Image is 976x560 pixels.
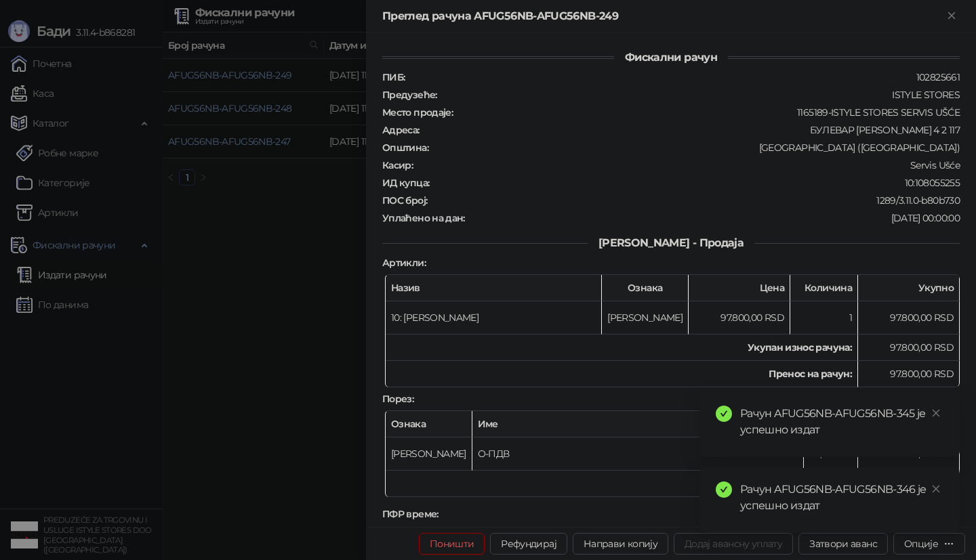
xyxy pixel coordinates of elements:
[382,257,426,269] strong: Артикли :
[931,408,941,418] span: close
[573,533,668,555] button: Направи копију
[858,335,960,361] td: 97.800,00 RSD
[382,177,429,189] strong: ИД купца :
[428,194,961,207] div: 1289/3.11.0-b80b730
[382,159,413,171] strong: Касир :
[689,275,790,301] th: Цена
[748,341,852,353] strong: Укупан износ рачуна :
[584,538,657,550] span: Направи копију
[382,71,405,83] strong: ПИБ :
[798,533,888,555] button: Затвори аванс
[740,481,943,514] div: Рачун AFUG56NB-AFUG56NB-346 је успешно издат
[472,411,804,437] th: Име
[858,301,960,335] td: 97.800,00 RSD
[689,301,790,335] td: 97.800,00 RSD
[382,525,464,538] strong: ПФР број рачуна :
[790,275,858,301] th: Количина
[858,361,960,387] td: 97.800,00 RSD
[419,533,485,555] button: Поништи
[588,236,754,249] span: [PERSON_NAME] - Продаја
[716,406,732,422] span: check-circle
[472,437,804,471] td: О-ПДВ
[386,301,602,335] td: 10: [PERSON_NAME]
[382,194,427,207] strong: ПОС број :
[421,124,961,136] div: БУЛЕВАР [PERSON_NAME] 4 2 117
[386,275,602,301] th: Назив
[943,8,960,24] button: Close
[674,533,793,555] button: Додај авансну уплату
[790,301,858,335] td: 1
[382,212,465,224] strong: Уплаћено на дан :
[490,533,567,555] button: Рефундирај
[414,159,961,171] div: Servis Ušće
[716,481,732,498] span: check-circle
[465,525,961,538] div: AFUG56NB-AFUG56NB-249
[382,393,413,405] strong: Порез :
[858,275,960,301] th: Укупно
[382,8,943,24] div: Преглед рачуна AFUG56NB-AFUG56NB-249
[454,106,961,119] div: 1165189-ISTYLE STORES SERVIS UŠĆE
[602,301,689,335] td: [PERSON_NAME]
[430,142,961,154] div: [GEOGRAPHIC_DATA] ([GEOGRAPHIC_DATA])
[769,368,852,380] strong: Пренос на рачун :
[386,437,472,471] td: [PERSON_NAME]
[904,538,938,550] div: Опције
[439,89,961,101] div: ISTYLE STORES
[406,71,961,83] div: 102825661
[893,533,965,555] button: Опције
[382,89,437,101] strong: Предузеће :
[931,484,941,494] span: close
[382,106,453,119] strong: Место продаје :
[614,51,728,64] span: Фискални рачун
[386,411,472,437] th: Ознака
[929,406,943,421] a: Close
[440,508,961,520] div: [DATE] 11:46:39
[382,142,428,154] strong: Општина :
[466,212,961,224] div: [DATE] 00:00:00
[382,508,439,520] strong: ПФР време :
[602,275,689,301] th: Ознака
[430,177,961,189] div: 10:108055255
[929,481,943,496] a: Close
[740,406,943,438] div: Рачун AFUG56NB-AFUG56NB-345 је успешно издат
[382,124,420,136] strong: Адреса :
